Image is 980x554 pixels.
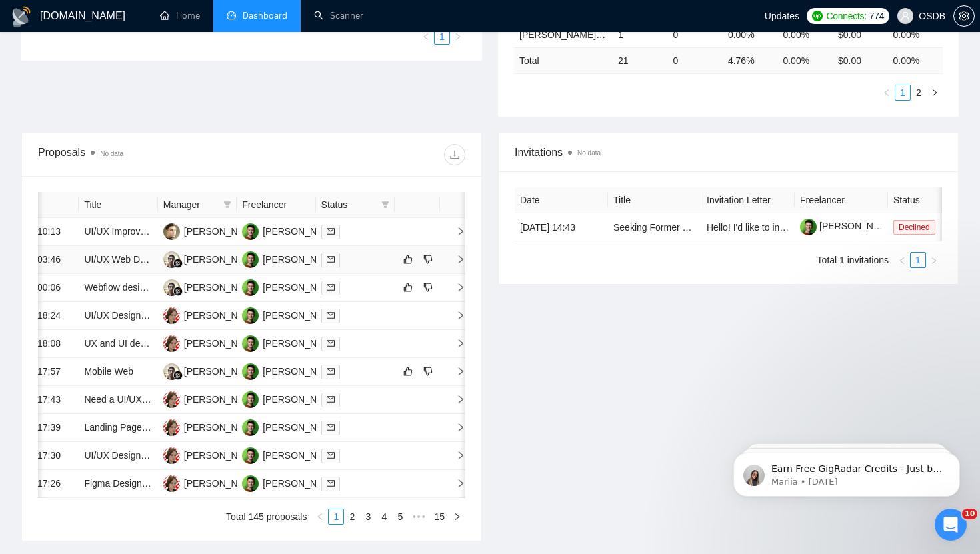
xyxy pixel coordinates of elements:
li: Total 1 invitations [817,252,889,268]
span: download [445,149,465,160]
img: BH [242,307,259,324]
a: 2 [345,509,359,524]
img: BH [242,335,259,352]
th: Freelancer [795,187,888,213]
a: 1 [895,85,910,100]
span: right [454,33,462,41]
td: Total [514,47,613,73]
a: [PERSON_NAME] - UI/UX Fintech [519,29,663,40]
a: AK[PERSON_NAME] [163,477,261,488]
span: No data [100,150,123,157]
a: BH[PERSON_NAME] [242,393,339,404]
span: Invitations [515,144,942,161]
div: [PERSON_NAME] [263,280,339,295]
a: DA[PERSON_NAME] [163,225,261,236]
a: BH[PERSON_NAME] [242,477,339,488]
a: homeHome [160,10,200,21]
li: 1 [328,509,344,525]
img: BH [242,223,259,240]
div: [PERSON_NAME] [184,280,261,295]
a: AK[PERSON_NAME] [163,421,261,432]
span: left [422,33,430,41]
a: BH[PERSON_NAME] [242,281,339,292]
button: right [450,29,466,45]
a: Mobile Web [84,366,133,377]
td: Figma Designer Needed For Travel Roadtrip App [79,470,157,498]
span: Declined [893,220,935,235]
li: 5 [392,509,408,525]
a: [PERSON_NAME] [800,221,896,231]
img: BH [242,363,259,380]
button: like [400,363,416,379]
a: 2 [911,85,926,100]
img: c16pGwGrh3ocwXKs_QLemoNvxF5hxZwYyk4EQ7X_OQYVbd2jgSzNEOmhmNm2noYs8N [800,219,817,235]
span: dashboard [227,11,236,20]
span: Status [321,197,376,212]
img: logo [11,6,32,27]
span: right [445,339,465,348]
td: 0.00% [887,21,943,47]
button: left [418,29,434,45]
img: AK [163,447,180,464]
a: AK[PERSON_NAME] [163,309,261,320]
iframe: Intercom live chat [935,509,967,541]
li: Next 5 Pages [408,509,429,525]
th: Title [608,187,701,213]
a: BH[PERSON_NAME] [242,449,339,460]
span: right [445,255,465,264]
li: Next Page [449,509,465,525]
span: right [445,423,465,432]
li: Next Page [926,252,942,268]
span: No data [577,149,601,157]
span: filter [223,201,231,209]
th: Invitation Letter [701,187,795,213]
img: BH [242,475,259,492]
div: [PERSON_NAME] [263,336,339,351]
div: [PERSON_NAME] [263,448,339,463]
span: like [403,366,413,377]
td: UX and UI design support for an AI-focused user experience. [79,330,157,358]
button: right [449,509,465,525]
a: 3 [361,509,375,524]
button: right [926,252,942,268]
a: 5 [393,509,407,524]
span: mail [327,255,335,263]
button: setting [953,5,975,27]
span: dislike [423,254,433,265]
img: AK [163,335,180,352]
img: DA [163,223,180,240]
img: gigradar-bm.png [173,287,183,296]
td: 0 [667,47,723,73]
div: [PERSON_NAME] [184,336,261,351]
div: [PERSON_NAME] [263,392,339,407]
span: mail [327,227,335,235]
span: filter [381,201,389,209]
span: mail [327,479,335,487]
a: 1 [435,29,449,44]
span: Dashboard [243,10,287,21]
a: MI[PERSON_NAME] [163,253,261,264]
td: 21 [613,47,668,73]
span: left [898,257,906,265]
li: 2 [344,509,360,525]
span: filter [221,195,234,215]
a: MI[PERSON_NAME] [163,365,261,376]
td: Landing Page & Dashboard UI Design for a Subscription Reminder Web App [79,414,157,442]
img: BH [242,447,259,464]
span: right [445,227,465,236]
button: like [400,251,416,267]
div: [PERSON_NAME] [184,392,261,407]
button: left [879,85,895,101]
a: Webflow designer [84,282,158,293]
li: Previous Page [894,252,910,268]
img: gigradar-bm.png [173,371,183,380]
img: MI [163,279,180,296]
li: Next Page [450,29,466,45]
li: 1 [910,252,926,268]
td: Mobile Web [79,358,157,386]
td: 4.76 % [723,47,778,73]
a: searchScanner [314,10,363,21]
